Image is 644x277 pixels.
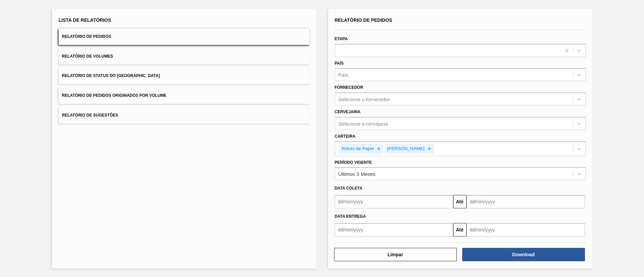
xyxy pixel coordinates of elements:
[59,48,310,65] button: Relatório de Volumes
[462,248,585,261] button: Download
[453,195,467,208] button: Até
[335,160,372,165] label: Período Vigente
[59,17,111,23] span: Lista de Relatórios
[335,186,363,191] span: Data coleta
[62,113,118,118] span: Relatório de Sugestões
[467,223,585,236] input: dd/mm/yyyy
[340,145,375,153] div: Rótulo de Papel
[338,72,348,78] div: País
[338,121,388,126] div: Selecione a cervejaria
[335,37,348,41] label: Etapa
[385,145,426,153] div: [PERSON_NAME]
[59,68,310,84] button: Relatório de Status do [GEOGRAPHIC_DATA]
[335,110,361,114] label: Cervejaria
[338,171,376,177] div: Últimos 3 Meses
[338,96,390,102] div: Selecione o fornecedor
[334,248,457,261] button: Limpar
[335,223,453,236] input: dd/mm/yyyy
[467,195,585,208] input: dd/mm/yyyy
[335,134,356,139] label: Carteira
[335,195,453,208] input: dd/mm/yyyy
[62,73,160,78] span: Relatório de Status do [GEOGRAPHIC_DATA]
[62,54,113,59] span: Relatório de Volumes
[59,107,310,124] button: Relatório de Sugestões
[62,93,167,98] span: Relatório de Pedidos Originados por Volume
[335,85,363,90] label: Fornecedor
[335,61,344,66] label: País
[62,34,111,39] span: Relatório de Pedidos
[59,28,310,45] button: Relatório de Pedidos
[335,17,392,23] span: Relatório de Pedidos
[59,87,310,104] button: Relatório de Pedidos Originados por Volume
[335,214,366,219] span: Data entrega
[453,223,467,236] button: Até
